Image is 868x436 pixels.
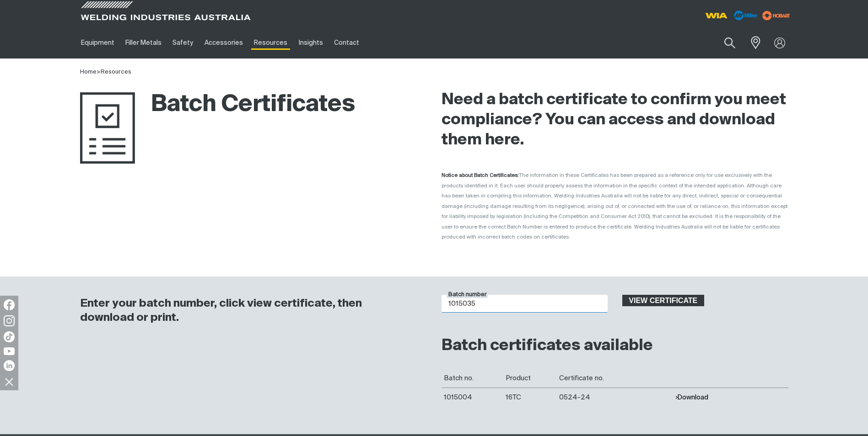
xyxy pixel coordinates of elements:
a: Accessories [199,27,248,58]
a: Safety [167,27,199,58]
button: Search products [714,32,745,53]
button: View certificate [622,295,705,307]
strong: Notice about Batch Certificates: [442,173,519,178]
a: Resources [101,69,131,75]
button: Download [675,393,708,401]
td: 1015004 [442,388,503,407]
th: Certificate no. [557,369,673,388]
input: Product name or item number... [702,32,745,53]
a: Filler Metals [120,27,167,58]
span: The information in these Certificates has been prepared as a reference only for use exclusively w... [442,173,787,239]
img: Facebook [4,299,15,310]
img: TikTok [4,331,15,342]
img: LinkedIn [4,360,15,371]
a: Resources [248,27,293,58]
img: Instagram [4,315,15,326]
span: > [97,69,101,75]
img: YouTube [4,347,15,355]
a: Equipment [75,27,120,58]
a: Home [80,69,97,75]
img: hide socials [1,374,17,389]
th: Product [503,369,557,388]
h3: Enter your batch number, click view certificate, then download or print. [80,297,418,325]
td: 16TC [503,388,557,407]
span: View certificate [623,295,704,307]
th: Batch no. [442,369,503,388]
h1: Batch Certificates [80,90,355,120]
a: Insights [293,27,328,58]
h2: Need a batch certificate to confirm you meet compliance? You can access and download them here. [442,90,788,150]
h2: Batch certificates available [442,336,788,356]
td: 0524-24 [557,388,673,407]
nav: Main [75,27,614,58]
img: miller [760,9,793,22]
a: Contact [329,27,365,58]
